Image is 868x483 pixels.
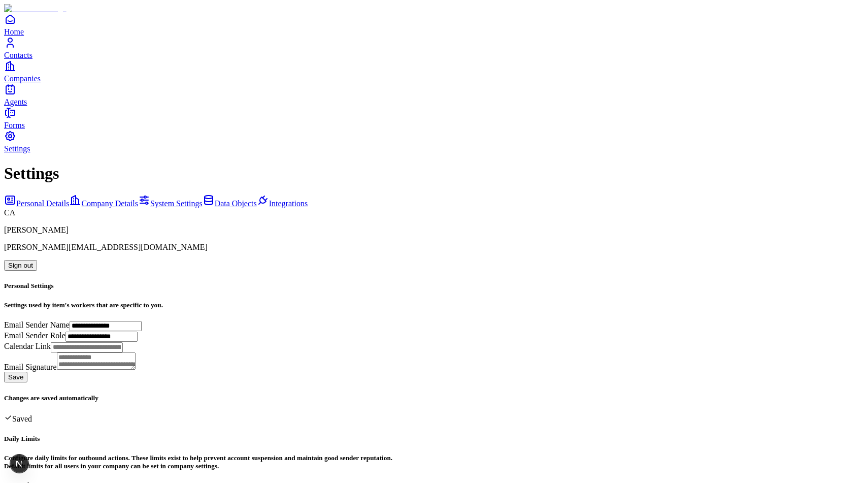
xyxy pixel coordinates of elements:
a: Data Objects [203,199,257,208]
p: [PERSON_NAME][EMAIL_ADDRESS][DOMAIN_NAME] [4,243,864,252]
label: Email Sender Name [4,320,70,329]
span: Settings [4,144,30,153]
span: Home [4,27,24,36]
label: Calendar Link [4,342,51,350]
span: Personal Details [16,199,69,208]
a: Integrations [257,199,308,208]
h5: Changes are saved automatically [4,394,864,402]
h5: Configure daily limits for outbound actions. These limits exist to help prevent account suspensio... [4,454,864,470]
span: System Settings [150,199,203,208]
a: Home [4,13,864,36]
div: CA [4,208,864,217]
h5: Settings used by item's workers that are specific to you. [4,301,864,309]
span: Company Details [81,199,138,208]
a: Personal Details [4,199,69,208]
a: Agents [4,83,864,106]
span: Agents [4,98,27,106]
label: Email Signature [4,363,57,371]
div: Saved [4,413,864,424]
span: Integrations [269,199,308,208]
a: Settings [4,130,864,153]
button: Sign out [4,260,37,271]
span: Contacts [4,51,32,59]
span: Forms [4,121,25,130]
h5: Personal Settings [4,282,864,290]
a: Company Details [69,199,138,208]
button: Save [4,372,27,382]
a: Forms [4,107,864,130]
p: [PERSON_NAME] [4,226,864,235]
span: Data Objects [215,199,257,208]
a: System Settings [138,199,203,208]
label: Email Sender Role [4,331,65,340]
a: Contacts [4,37,864,59]
a: Companies [4,60,864,83]
span: Companies [4,74,41,83]
img: Item Brain Logo [4,4,66,13]
h5: Daily Limits [4,435,864,443]
h1: Settings [4,164,864,183]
